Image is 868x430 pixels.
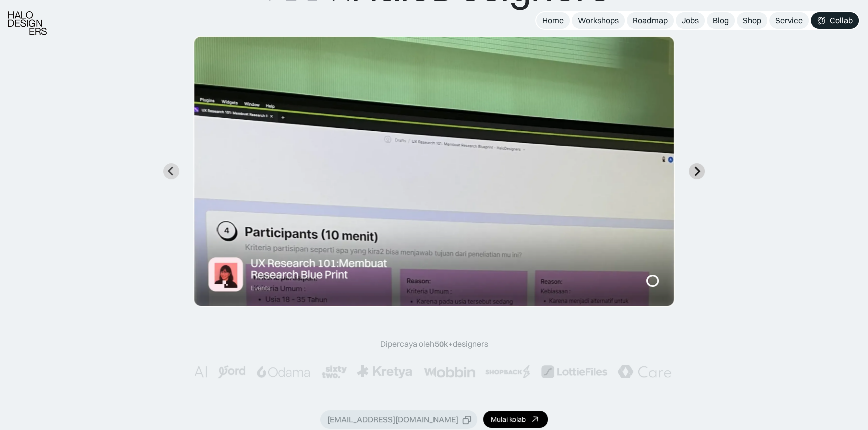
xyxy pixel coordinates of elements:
div: Jobs [682,15,699,26]
span: 50k+ [435,339,453,349]
a: Mulai kolab [483,411,548,428]
div: Home [542,15,564,26]
div: [EMAIL_ADDRESS][DOMAIN_NAME] [327,414,458,425]
div: Blog [713,15,729,26]
div: Shop [743,15,761,26]
a: Workshops [572,12,625,29]
div: Mulai kolab [491,415,526,424]
a: Roadmap [627,12,674,29]
div: Dipercaya oleh designers [380,339,488,349]
a: Collab [811,12,859,29]
button: Previous slide [163,163,179,179]
a: Jobs [676,12,705,29]
button: Next slide [689,163,705,179]
a: Blog [707,12,735,29]
div: 5 of 7 [193,36,675,307]
div: Workshops [578,15,619,26]
div: Roadmap [633,15,668,26]
div: Collab [830,15,853,26]
a: Service [769,12,809,29]
a: Home [536,12,570,29]
div: Service [775,15,803,26]
a: Shop [737,12,767,29]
